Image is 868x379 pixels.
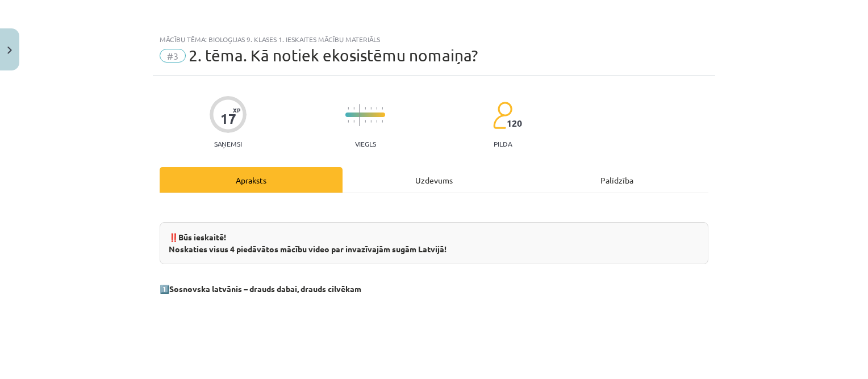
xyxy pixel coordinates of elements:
[220,111,236,127] div: 17
[376,107,377,110] img: icon-short-line-57e1e144782c952c97e751825c79c345078a6d821885a25fce030b3d8c18986b.svg
[348,120,349,123] img: icon-short-line-57e1e144782c952c97e751825c79c345078a6d821885a25fce030b3d8c18986b.svg
[370,107,372,110] img: icon-short-line-57e1e144782c952c97e751825c79c345078a6d821885a25fce030b3d8c18986b.svg
[160,35,708,43] div: Mācību tēma: Bioloģijas 9. klases 1. ieskaites mācību materiāls
[493,101,512,130] img: students-c634bb4e5e11cddfef0936a35e636f08e4e9abd3cc4e673bd6f9a4125e45ecb1.svg
[210,140,247,148] p: Saņemsi
[160,222,708,264] div: ‼️
[525,167,708,193] div: Palīdzība
[160,283,708,295] p: 1️⃣
[382,107,383,110] img: icon-short-line-57e1e144782c952c97e751825c79c345078a6d821885a25fce030b3d8c18986b.svg
[365,120,366,123] img: icon-short-line-57e1e144782c952c97e751825c79c345078a6d821885a25fce030b3d8c18986b.svg
[359,104,360,126] img: icon-long-line-d9ea69661e0d244f92f715978eff75569469978d946b2353a9bb055b3ed8787d.svg
[382,120,383,123] img: icon-short-line-57e1e144782c952c97e751825c79c345078a6d821885a25fce030b3d8c18986b.svg
[355,140,376,148] p: Viegls
[376,120,377,123] img: icon-short-line-57e1e144782c952c97e751825c79c345078a6d821885a25fce030b3d8c18986b.svg
[353,107,354,110] img: icon-short-line-57e1e144782c952c97e751825c79c345078a6d821885a25fce030b3d8c18986b.svg
[233,107,240,113] span: XP
[370,120,372,123] img: icon-short-line-57e1e144782c952c97e751825c79c345078a6d821885a25fce030b3d8c18986b.svg
[348,107,349,110] img: icon-short-line-57e1e144782c952c97e751825c79c345078a6d821885a25fce030b3d8c18986b.svg
[365,107,366,110] img: icon-short-line-57e1e144782c952c97e751825c79c345078a6d821885a25fce030b3d8c18986b.svg
[169,284,361,294] strong: Sosnovska latvānis – drauds dabai, drauds cilvēkam
[160,167,343,193] div: Apraksts
[494,140,512,148] p: pilda
[507,118,522,128] span: 120
[343,167,525,193] div: Uzdevums
[7,47,12,54] img: icon-close-lesson-0947bae3869378f0d4975bcd49f059093ad1ed9edebbc8119c70593378902aed.svg
[353,120,354,123] img: icon-short-line-57e1e144782c952c97e751825c79c345078a6d821885a25fce030b3d8c18986b.svg
[160,49,186,63] span: #3
[189,46,478,65] span: 2. tēma. Kā notiek ekosistēmu nomaiņa?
